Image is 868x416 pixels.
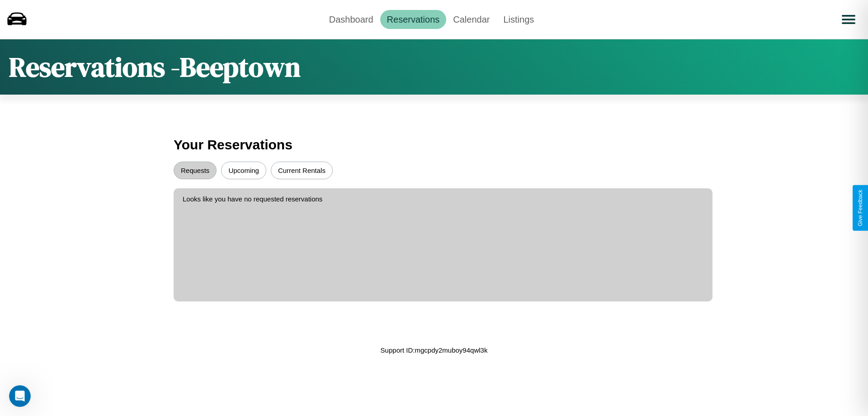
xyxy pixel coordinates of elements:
a: Listings [496,10,541,29]
button: Current Rentals [271,162,333,179]
p: Looks like you have no requested reservations [183,193,703,205]
button: Upcoming [221,162,266,179]
iframe: Intercom live chat [9,385,31,407]
p: Support ID: mgcpdy2muboy94qwl3k [381,344,488,356]
a: Reservations [380,10,447,29]
button: Requests [174,162,217,179]
button: Open menu [836,7,861,32]
div: Give Feedback [857,190,863,226]
a: Dashboard [322,10,380,29]
a: Calendar [446,10,496,29]
h1: Reservations - Beeptown [9,48,301,86]
h3: Your Reservations [174,133,694,157]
